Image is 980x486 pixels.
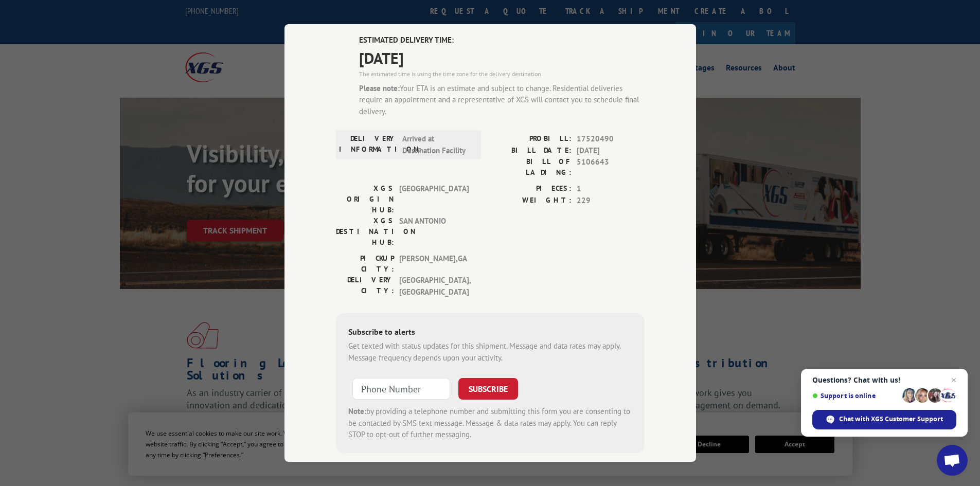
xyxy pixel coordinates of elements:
[577,156,645,178] span: 5106643
[348,326,632,340] div: Subscribe to alerts
[359,83,645,118] div: Your ETA is an estimate and subject to change. Residential deliveries require an appointment and ...
[359,83,400,93] strong: Please note:
[336,183,394,215] label: XGS ORIGIN HUB:
[348,406,632,441] div: by providing a telephone number and submitting this form you are consenting to be contacted by SM...
[359,46,645,69] span: [DATE]
[348,340,632,364] div: Get texted with status updates for this shipment. Message and data rates may apply. Message frequ...
[399,275,469,298] span: [GEOGRAPHIC_DATA] , [GEOGRAPHIC_DATA]
[839,415,943,424] span: Chat with XGS Customer Support
[336,253,394,275] label: PICKUP CITY:
[490,145,572,157] label: BILL DATE:
[812,392,899,400] span: Support is online
[339,133,397,156] label: DELIVERY INFORMATION:
[399,215,469,248] span: SAN ANTONIO
[812,410,956,429] span: Chat with XGS Customer Support
[490,156,572,178] label: BILL OF LADING:
[577,183,645,195] span: 1
[812,376,956,384] span: Questions? Chat with us!
[577,195,645,207] span: 229
[402,133,472,156] span: Arrived at Destination Facility
[937,445,968,476] a: Open chat
[336,275,394,298] label: DELIVERY CITY:
[336,215,394,248] label: XGS DESTINATION HUB:
[458,378,518,400] button: SUBSCRIBE
[490,195,572,207] label: WEIGHT:
[348,406,366,416] strong: Note:
[577,133,645,145] span: 17520490
[490,133,572,145] label: PROBILL:
[577,145,645,157] span: [DATE]
[490,183,572,195] label: PIECES:
[352,378,450,400] input: Phone Number
[399,183,469,215] span: [GEOGRAPHIC_DATA]
[359,69,645,79] div: The estimated time is using the time zone for the delivery destination.
[399,253,469,275] span: [PERSON_NAME] , GA
[359,34,645,46] label: ESTIMATED DELIVERY TIME:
